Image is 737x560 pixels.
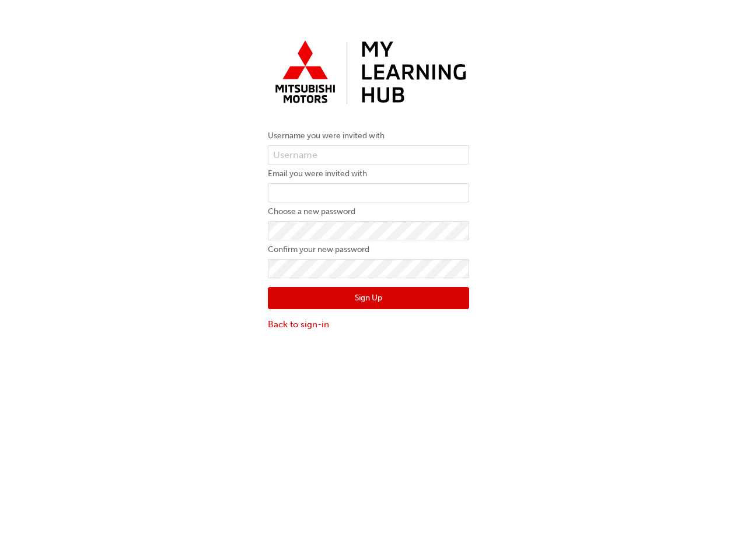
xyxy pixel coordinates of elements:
[268,243,469,257] label: Confirm your new password
[268,167,469,181] label: Email you were invited with
[268,318,469,331] a: Back to sign-in
[268,129,469,143] label: Username you were invited with
[268,35,469,111] img: mmal
[268,287,469,309] button: Sign Up
[268,145,469,165] input: Username
[268,205,469,219] label: Choose a new password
